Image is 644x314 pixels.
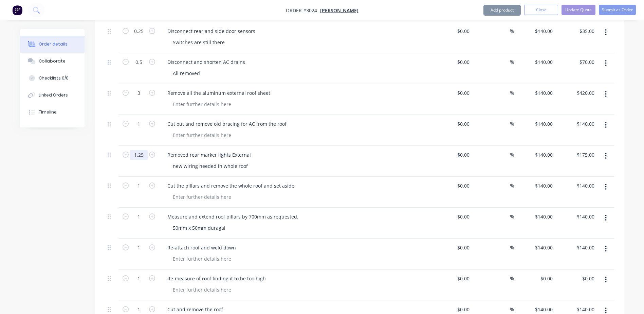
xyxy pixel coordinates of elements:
span: % [510,89,514,97]
button: Checklists 0/0 [20,70,85,87]
button: Submit as Order [599,5,636,15]
button: Close [524,5,558,15]
span: % [510,213,514,221]
div: Checklists 0/0 [39,75,69,81]
div: Linked Orders [39,92,68,98]
span: % [510,244,514,251]
button: Update Quote [562,5,595,15]
div: Collaborate [39,58,66,64]
span: % [510,151,514,159]
div: Order details [39,41,68,47]
button: Collaborate [20,53,85,70]
div: Measure and extend roof pillars by 700mm as requested. [162,212,304,222]
div: Cut out and remove old bracing for AC from the roof [162,119,292,129]
span: % [510,275,514,282]
img: Factory [12,5,22,15]
div: Re-attach roof and weld down [162,243,241,252]
span: Order #3024 - [286,7,320,14]
div: Timeline [39,109,57,115]
span: % [510,58,514,66]
div: Disconnect rear and side door sensors [162,26,261,36]
span: % [510,27,514,35]
div: All removed [167,68,205,78]
div: Remove all the aluminum external roof sheet [162,88,276,98]
div: Re-measure of roof finding it to be too high [162,274,271,283]
button: Timeline [20,104,85,121]
a: [PERSON_NAME] [320,7,358,14]
button: Order details [20,36,85,53]
span: % [510,306,514,313]
div: new wiring needed in whole roof [167,161,253,171]
button: Add product [483,5,521,16]
div: Cut the pillars and remove the whole roof and set aside [162,181,300,191]
span: % [510,120,514,128]
div: 50mm x 50mm duragal [167,223,231,233]
div: Disconnect and shorten AC drains [162,57,251,67]
button: Linked Orders [20,87,85,104]
span: % [510,182,514,190]
div: Switches are still there [167,37,230,47]
div: Removed rear marker lights External [162,150,256,160]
